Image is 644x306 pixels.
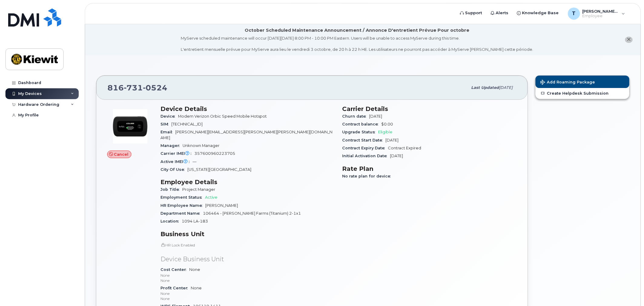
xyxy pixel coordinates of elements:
span: [DATE] [499,85,513,90]
span: 0524 [143,83,167,92]
span: HR Employee Name [160,203,205,208]
span: Job Title [160,187,182,192]
span: SIM [160,122,171,126]
span: Employment Status [160,195,205,200]
a: Create Helpdesk Submission [536,88,629,99]
span: Upgrade Status [342,130,378,134]
p: None [160,291,335,296]
span: 1094 LA-183 [182,219,208,223]
span: Active [205,195,217,200]
span: Eligible [378,130,393,134]
p: Device Business Unit [160,255,335,264]
span: 357600960223705 [194,151,235,156]
span: [DATE] [369,114,382,119]
div: October Scheduled Maintenance Announcement / Annonce D'entretient Prévue Pour octobre [245,27,470,34]
span: Churn date [342,114,369,119]
span: Device [160,114,178,119]
span: Profit Center [160,286,191,290]
span: None [160,286,335,301]
span: Last updated [471,85,499,90]
span: City Of Use [160,167,187,172]
span: [PERSON_NAME] [205,203,238,208]
span: 731 [124,83,143,92]
span: [PERSON_NAME][EMAIL_ADDRESS][PERSON_NAME][PERSON_NAME][DOMAIN_NAME] [160,130,332,140]
span: Project Manager [182,187,215,192]
span: [US_STATE][GEOGRAPHIC_DATA] [187,167,251,172]
h3: Business Unit [160,230,335,238]
span: Carrier IMEI [160,151,194,156]
img: image20231002-3703462-fz9zi0.jpeg [112,108,148,145]
span: Unknown Manager [183,143,220,148]
span: Contract Expired [388,146,421,150]
span: Contract Expiry Date [342,146,388,150]
h3: Device Details [160,105,335,112]
span: Email [160,130,175,134]
span: Location [160,219,182,223]
span: Cost Center [160,267,189,272]
div: MyServe scheduled maintenance will occur [DATE][DATE] 8:00 PM - 10:00 PM Eastern. Users will be u... [181,35,533,52]
span: Cancel [114,151,129,157]
span: None [160,267,335,283]
button: close notification [625,37,633,43]
span: [TECHNICAL_ID] [171,122,203,126]
span: 106464 - [PERSON_NAME] Farms (Titanium) 2-1x1 [203,211,301,216]
p: None [160,278,335,283]
span: Contract balance [342,122,381,126]
p: None [160,296,335,301]
span: Modem Verizon Orbic Speed Mobile Hotspot [178,114,267,119]
span: Manager [160,143,183,148]
span: [DATE] [386,138,399,142]
h3: Carrier Details [342,105,517,112]
span: Active IMEI [160,159,193,164]
span: Contract Start Date [342,138,386,142]
span: No rate plan for device [342,174,394,178]
span: — [193,159,197,164]
span: [DATE] [390,154,403,158]
h3: Rate Plan [342,165,517,172]
p: None [160,273,335,278]
span: Initial Activation Date [342,154,390,158]
span: $0.00 [381,122,393,126]
p: HR Lock Enabled [160,243,335,248]
span: Add Roaming Package [540,80,595,86]
h3: Employee Details [160,178,335,186]
button: Add Roaming Package [536,76,629,88]
span: 816 [107,83,167,92]
span: Department Name [160,211,203,216]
